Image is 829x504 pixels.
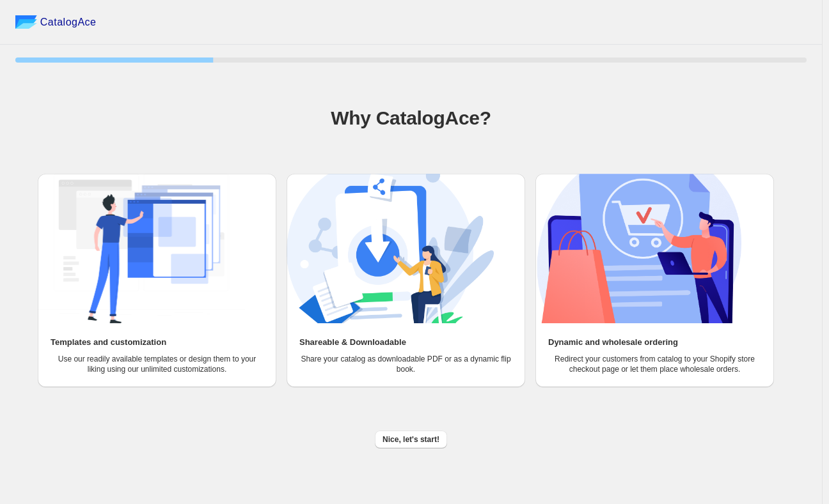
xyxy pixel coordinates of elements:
[299,336,406,349] h2: Shareable & Downloadable
[15,15,37,29] img: catalog ace
[51,354,264,374] p: Use our readily available templates or design them to your liking using our unlimited customizati...
[535,174,743,323] img: Dynamic and wholesale ordering
[287,174,494,323] img: Shareable & Downloadable
[40,16,97,29] span: CatalogAce
[38,174,245,323] img: Templates and customization
[51,336,166,349] h2: Templates and customization
[15,105,807,131] h1: Why CatalogAce?
[375,431,447,448] button: Nice, let's start!
[383,434,439,445] span: Nice, let's start!
[548,354,761,374] p: Redirect your customers from catalog to your Shopify store checkout page or let them place wholes...
[548,336,678,349] h2: Dynamic and wholesale ordering
[299,354,512,374] p: Share your catalog as downloadable PDF or as a dynamic flip book.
